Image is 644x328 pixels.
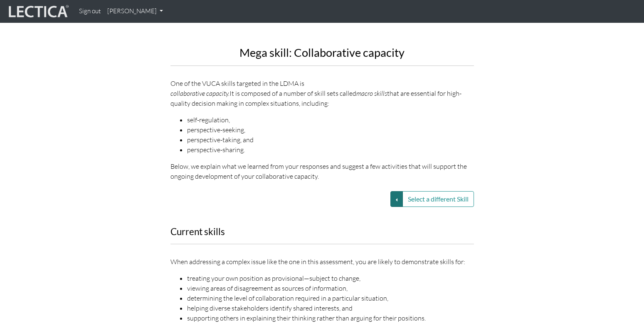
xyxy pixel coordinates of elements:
[187,293,474,303] li: determining the level of collaboration required in a particular situation,
[170,78,474,108] p: One of the VUCA skills targeted in the LDMA is
[170,161,474,181] p: Below, we explain what we learned from your responses and suggest a few activities that will supp...
[170,257,474,267] p: When addressing a complex issue like the one in this assessment, you are likely to demonstrate sk...
[187,115,474,125] li: self-regulation,
[7,4,69,19] img: lecticalive
[356,89,387,97] em: macro skills
[170,227,474,237] h3: Current skills
[187,135,474,145] li: perspective-taking, and
[187,125,474,135] li: perspective-seeking,
[170,89,229,97] em: collaborative capacity.
[187,273,474,283] li: treating your own position as provisional—subject to change,
[170,46,474,59] h2: Mega skill: Collaborative capacity
[402,191,474,207] button: Select a different Skill
[170,88,474,108] div: It is composed of a number of skill sets called that are essential for high-quality decision maki...
[187,145,474,155] li: perspective-sharing.
[187,303,474,313] li: helping diverse stakeholders identify shared interests, and
[187,313,474,323] li: supporting others in explaining their thinking rather than arguing for their positions.
[76,3,104,19] a: Sign out
[104,3,166,19] a: [PERSON_NAME]
[187,283,474,293] li: viewing areas of disagreement as sources of information,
